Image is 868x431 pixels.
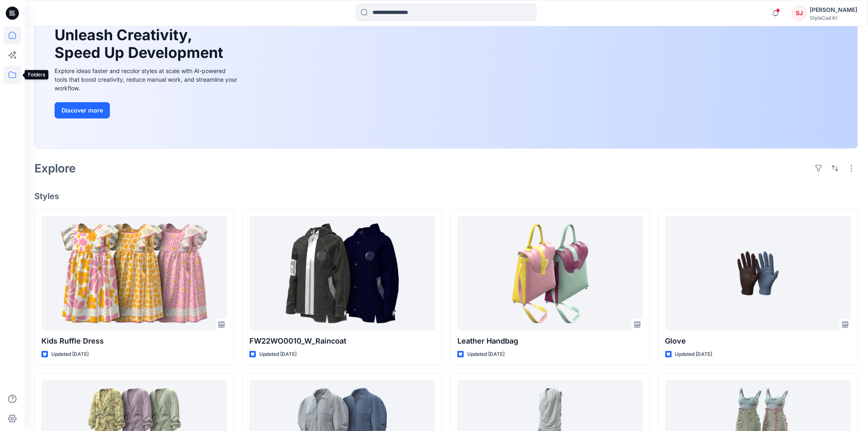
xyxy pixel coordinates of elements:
[55,102,110,119] button: Discover more
[55,66,239,92] div: Explore ideas faster and recolor styles at scale with AI-powered tools that boost creativity, red...
[249,335,435,347] p: FW22WO0010_W_Raincoat
[810,15,858,21] div: StyleCad Kr
[34,191,858,201] h4: Styles
[55,26,227,62] h1: Unleash Creativity, Speed Up Development
[665,335,851,347] p: Glove
[259,350,297,359] p: Updated [DATE]
[457,335,643,347] p: Leather Handbag
[51,350,89,359] p: Updated [DATE]
[467,350,505,359] p: Updated [DATE]
[41,335,227,347] p: Kids Ruffle Dress
[665,216,851,330] a: Glove
[249,216,435,330] a: FW22WO0010_W_Raincoat
[675,350,713,359] p: Updated [DATE]
[792,6,807,21] div: SJ
[457,216,643,330] a: Leather Handbag
[810,5,858,15] div: [PERSON_NAME]
[34,162,76,175] h2: Explore
[55,102,239,119] a: Discover more
[41,216,227,330] a: Kids Ruffle Dress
